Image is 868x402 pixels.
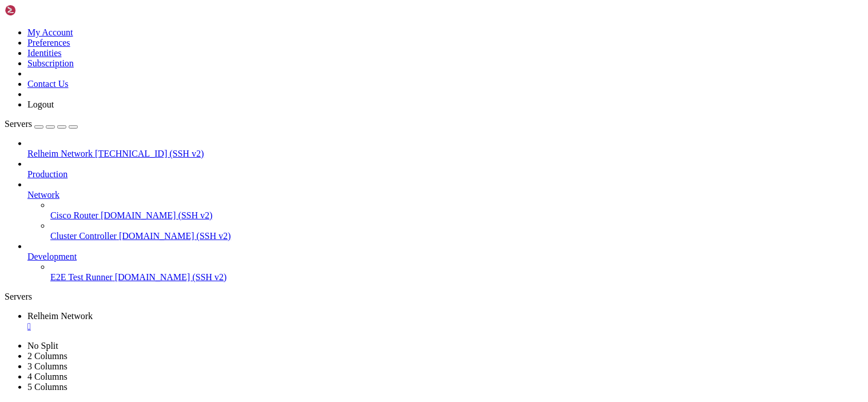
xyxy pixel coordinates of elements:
x-row: System load: 1.22 Processes: 296 [5,82,719,92]
span: [DOMAIN_NAME] (SSH v2) [101,210,213,220]
span: Relheim Network [27,311,93,321]
a: 3 Columns [27,361,68,371]
li: Network [27,180,863,241]
a: No Split [27,341,58,351]
li: Cluster Controller [DOMAIN_NAME] (SSH v2) [50,221,863,241]
x-row: Swap usage: 2% IPv6 address for eno1: [TECHNICAL_ID] [5,112,719,121]
li: Relheim Network [TECHNICAL_ID] (SSH v2) [27,138,863,159]
a: My Account [27,27,73,37]
x-row: Enable ESM Apps to receive additional future security updates. [5,238,719,248]
li: Development [27,241,863,282]
a: Subscription [27,58,74,68]
x-row: See [URL][DOMAIN_NAME] or run: sudo pro status [5,248,719,257]
x-row: Welcome to Ubuntu 24.04.2 LTS (GNU/Linux 6.8.0-60-generic x86_64) [5,5,719,14]
a:  [27,321,863,332]
a: 2 Columns [27,351,68,361]
span: Servers [5,119,32,129]
span: # [50,296,55,305]
x-row: Memory usage: 88% IPv4 address for eno1: [TECHNICAL_ID] [5,102,719,112]
span: ~ [46,296,50,305]
x-row: * Strictly confined Kubernetes makes edge and IoT secure. Learn how MicroK8s [5,141,719,150]
li: E2E Test Runner [DOMAIN_NAME] (SSH v2) [50,262,863,282]
a: Cisco Router [DOMAIN_NAME] (SSH v2) [50,210,863,221]
x-row: 73 updates can be applied immediately. [5,209,719,218]
span: @ [23,296,27,305]
span: [DOMAIN_NAME] (SSH v2) [115,272,227,282]
x-row: To see these additional updates run: apt list --upgradable [5,218,719,228]
a: 4 Columns [27,372,68,381]
x-row: just raised the bar for easy, resilient and secure K8s cluster deployment. [5,150,719,160]
span: E2E Test Runner [50,272,113,282]
span: Production [27,169,68,179]
x-row: * Documentation: [URL][DOMAIN_NAME] [5,24,719,34]
div: (14, 30) [72,296,77,306]
a: Development [27,252,863,262]
a: Cluster Controller [DOMAIN_NAME] (SSH v2) [50,231,863,241]
x-row: [URL][DOMAIN_NAME] [5,170,719,180]
a: Logout [27,99,54,109]
a: Identities [27,48,62,58]
span: Network [27,190,60,200]
a: 5 Columns [27,382,68,392]
span: Cluster Controller [50,231,117,241]
span: [DOMAIN_NAME] (SSH v2) [119,231,231,241]
span: Development [27,252,77,261]
a: Servers [5,119,78,129]
span: Relheim Network [27,149,93,158]
a: E2E Test Runner [DOMAIN_NAME] (SSH v2) [50,272,863,282]
a: Network [27,190,863,200]
li: Production [27,159,863,180]
x-row: * Management: [URL][DOMAIN_NAME] [5,34,719,43]
a: Relheim Network [TECHNICAL_ID] (SSH v2) [27,149,863,159]
x-row: Last login: [DATE] from [TECHNICAL_ID] [5,286,719,296]
a: Preferences [27,38,70,47]
a: Relheim Network [27,311,863,332]
a: Production [27,169,863,180]
x-row: Usage of /: 44.8% of 925.28GB Users logged in: 0 [5,92,719,102]
span: root [5,296,23,305]
a: Contact Us [27,79,69,89]
span: Cisco Router [50,210,98,220]
x-row: Temperature: 57.9 C [5,121,719,131]
x-row: * Support: [URL][DOMAIN_NAME] [5,43,719,53]
span: NIF4 [27,296,46,305]
li: Cisco Router [DOMAIN_NAME] (SSH v2) [50,200,863,221]
div: Servers [5,292,863,302]
img: Shellngn [5,5,70,16]
x-row: System information as of [DATE] [5,63,719,73]
x-row: *** System restart required *** [5,277,719,286]
x-row: Expanded Security Maintenance for Applications is not enabled. [5,189,719,199]
span: [TECHNICAL_ID] (SSH v2) [95,149,204,158]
